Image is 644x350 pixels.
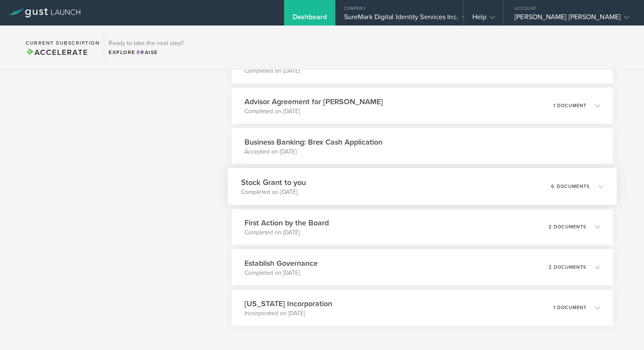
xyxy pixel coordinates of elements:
p: Completed on [DATE] [244,107,383,116]
h3: Stock Grant to you [241,176,306,188]
p: 1 document [553,103,586,108]
p: Completed on [DATE] [244,67,383,75]
h3: Business Banking: Brex Cash Application [244,137,382,148]
iframe: Chat Widget [601,309,644,350]
div: SureMark Digital Identity Services Inc. [344,13,455,26]
span: Raise [135,49,158,55]
div: Ready to take the next step?ExploreRaise [104,34,188,60]
p: 2 documents [549,265,586,270]
div: [PERSON_NAME] [PERSON_NAME] [515,13,629,26]
p: Completed on [DATE] [244,228,329,237]
h2: Current Subscription [26,40,100,46]
span: Accelerate [26,48,88,57]
p: Completed on [DATE] [241,188,306,196]
p: 1 document [553,305,586,310]
p: Completed on [DATE] [244,269,318,277]
h3: [US_STATE] Incorporation [244,298,332,309]
h3: Advisor Agreement for [PERSON_NAME] [244,96,383,107]
div: Explore [109,48,184,56]
h3: Establish Governance [244,258,318,269]
p: Accepted on [DATE] [244,148,382,156]
p: 2 documents [549,225,586,229]
h3: Ready to take the next step? [109,40,184,46]
p: Incorporated on [DATE] [244,309,332,318]
div: Dashboard [293,13,327,26]
h3: First Action by the Board [244,217,329,228]
div: Help [472,13,495,26]
p: 6 documents [551,184,590,189]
